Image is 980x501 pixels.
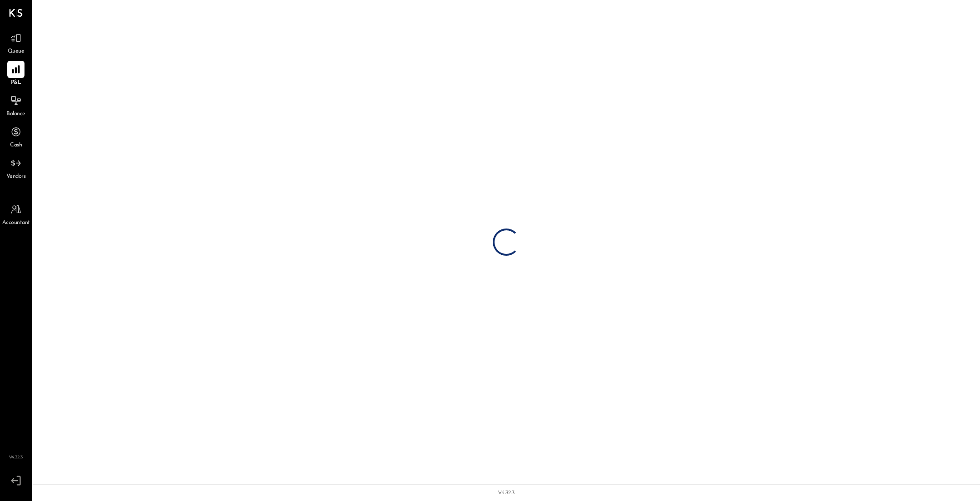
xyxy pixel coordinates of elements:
[0,123,31,150] a: Cash
[0,92,31,118] a: Balance
[0,61,31,87] a: P&L
[10,141,22,150] span: Cash
[0,201,31,227] a: Accountant
[0,29,31,56] a: Queue
[2,219,30,227] span: Accountant
[11,79,21,87] span: P&L
[498,489,514,496] div: v 4.32.3
[0,155,31,181] a: Vendors
[6,110,25,118] span: Balance
[8,48,24,56] span: Queue
[6,173,26,181] span: Vendors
